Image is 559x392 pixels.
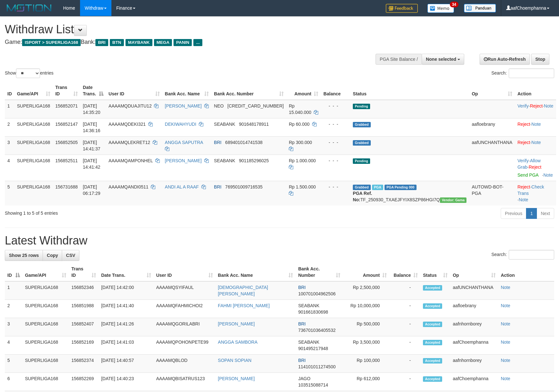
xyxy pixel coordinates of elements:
th: User ID: activate to sort column ascending [106,82,162,100]
th: Balance: activate to sort column ascending [389,263,420,281]
a: Send PGA [517,172,538,178]
td: 4 [5,155,14,181]
a: CSV [62,250,79,261]
th: Bank Acc. Name: activate to sort column ascending [162,82,212,100]
td: [DATE] 14:42:00 [99,281,154,300]
a: Note [501,358,510,363]
span: Accepted [423,285,442,291]
span: Rp 15.040.000 [289,103,311,115]
a: Note [543,172,553,178]
td: · · [515,155,556,181]
a: Next [537,208,554,219]
td: 156852374 [69,355,99,373]
th: Date Trans.: activate to sort column descending [80,82,106,100]
span: Copy 5859457140486971 to clipboard [227,103,284,108]
td: TF_250930_TXAEJFYIX8SZP86HGI7Q [350,181,469,205]
a: Note [544,103,554,108]
td: - [389,373,420,391]
td: 156852407 [69,318,99,336]
a: FAHMI [PERSON_NAME] [218,303,270,308]
span: [DATE] 06:17:29 [83,184,101,196]
span: BRI [214,184,221,189]
span: 156731688 [55,184,78,189]
span: ISPORT > SUPERLIGA168 [22,39,81,46]
span: Pending [353,104,370,109]
td: 1 [5,281,22,300]
input: Search: [509,250,554,260]
td: 156852269 [69,373,99,391]
td: 4 [5,336,22,355]
button: None selected [422,54,464,65]
a: Note [501,321,510,326]
a: [PERSON_NAME] [165,158,202,163]
span: [DATE] 14:41:37 [83,140,101,151]
a: Show 25 rows [5,250,43,261]
span: BRI [95,39,108,46]
td: - [389,355,420,373]
span: 156852511 [55,158,78,163]
a: 1 [526,208,537,219]
a: Note [501,340,510,345]
span: Accepted [423,376,442,382]
td: SUPERLIGA168 [22,355,69,373]
td: Rp 2,500,000 [343,281,389,300]
img: Button%20Memo.svg [427,4,454,13]
span: BRI [214,140,221,145]
td: 5 [5,355,22,373]
span: NEO [214,103,223,108]
a: Run Auto-Refresh [480,54,530,65]
td: SUPERLIGA168 [22,336,69,355]
span: [DATE] 14:36:16 [83,122,101,133]
span: Copy 901185296025 to clipboard [239,158,269,163]
span: Copy 689401014741538 to clipboard [225,140,263,145]
td: 156852169 [69,336,99,355]
td: 156851988 [69,300,99,318]
span: AAAAMQANDI0511 [109,184,149,189]
span: Copy 103515088714 to clipboard [298,382,328,388]
h1: Withdraw List [5,23,366,36]
td: - [389,336,420,355]
th: ID [5,82,14,100]
td: AUTOWD-BOT-PGA [469,181,515,205]
td: AAAAMQGORILABRI [154,318,215,336]
a: Allow Grab [517,158,540,170]
span: Marked by aafromsomean [372,185,383,190]
span: [DATE] 14:41:42 [83,158,101,170]
td: [DATE] 14:41:03 [99,336,154,355]
span: Rp 300.000 [289,140,312,145]
span: ... [193,39,202,46]
a: Note [531,122,541,127]
a: Note [501,376,510,381]
div: PGA Site Balance / [376,54,422,65]
label: Show entries [5,68,53,78]
a: Note [519,197,528,202]
th: Trans ID: activate to sort column ascending [69,263,99,281]
th: Action [498,263,554,281]
td: SUPERLIGA168 [14,136,53,155]
th: Game/API: activate to sort column ascending [14,82,53,100]
td: · [515,118,556,136]
input: Search: [509,68,554,78]
a: ANGGA SAPUTRA [165,140,203,145]
span: BRI [298,358,305,363]
span: Copy 901661830698 to clipboard [298,309,328,315]
span: SEABANK [214,122,235,127]
td: aafUNCHANTHANA [450,281,498,300]
span: Vendor URL: https://trx31.1velocity.biz [440,197,467,203]
a: Reject [529,164,541,170]
label: Search: [491,250,554,260]
a: Note [501,303,510,308]
h1: Latest Withdraw [5,234,554,247]
td: 156852346 [69,281,99,300]
div: Showing 1 to 5 of 5 entries [5,207,228,216]
a: Stop [531,54,549,65]
a: [DEMOGRAPHIC_DATA][PERSON_NAME] [218,285,268,296]
td: aafChoemphanna [450,336,498,355]
td: 5 [5,181,14,205]
span: AAAAMQAMPONHEL [109,158,153,163]
td: 2 [5,118,14,136]
td: - [389,318,420,336]
a: [PERSON_NAME] [165,103,202,108]
td: [DATE] 14:40:23 [99,373,154,391]
td: [DATE] 14:41:40 [99,300,154,318]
